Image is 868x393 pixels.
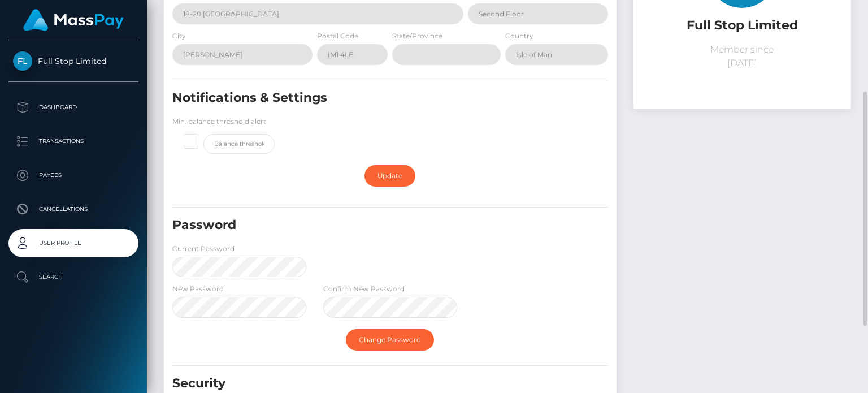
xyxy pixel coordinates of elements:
[172,89,539,107] h5: Notifications & Settings
[8,195,138,223] a: Cancellations
[364,165,415,187] a: Update
[172,31,186,41] label: City
[13,51,32,71] img: Full Stop Limited
[172,375,539,392] h5: Security
[13,133,134,150] p: Transactions
[13,201,134,218] p: Cancellations
[642,17,843,34] h5: Full Stop Limited
[642,43,843,70] p: Member since [DATE]
[323,284,405,294] label: Confirm New Password
[172,244,235,254] label: Current Password
[8,93,138,122] a: Dashboard
[13,167,134,184] p: Payees
[23,9,124,31] img: MassPay Logo
[346,329,434,351] a: Change Password
[392,31,442,41] label: State/Province
[8,229,138,257] a: User Profile
[8,161,138,189] a: Payees
[8,127,138,156] a: Transactions
[172,217,539,234] h5: Password
[13,235,134,252] p: User Profile
[8,56,138,66] span: Full Stop Limited
[172,284,224,294] label: New Password
[172,116,266,127] label: Min. balance threshold alert
[505,31,533,41] label: Country
[8,263,138,291] a: Search
[13,99,134,116] p: Dashboard
[13,269,134,286] p: Search
[317,31,358,41] label: Postal Code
